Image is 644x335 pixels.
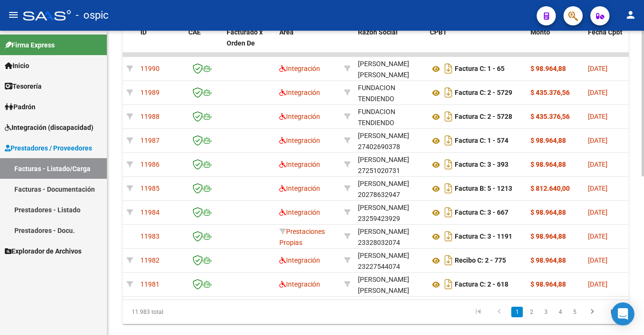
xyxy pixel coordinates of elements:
[524,304,539,320] li: page 2
[469,307,487,317] a: go to first page
[358,250,422,270] div: 23227544074
[184,22,223,64] datatable-header-cell: CAE
[442,181,455,196] i: Descargar documento
[76,5,109,26] span: - ospic
[455,89,512,97] strong: Factura C: 2 - 5729
[140,113,160,120] span: 11988
[223,22,276,64] datatable-header-cell: Facturado x Orden De
[604,307,622,317] a: go to last page
[569,307,580,317] a: 5
[358,130,409,141] div: [PERSON_NAME]
[530,137,566,144] strong: $ 98.964,88
[140,137,160,144] span: 11987
[279,185,320,192] span: Integración
[442,157,455,172] i: Descargar documento
[455,113,512,121] strong: Factura C: 2 - 5728
[455,65,505,73] strong: Factura C: 1 - 65
[358,82,422,103] div: 30715605976
[354,22,426,64] datatable-header-cell: Razón Social
[455,281,508,289] strong: Factura C: 2 - 618
[526,307,537,317] a: 2
[455,257,506,265] strong: Recibo C: 2 - 775
[511,307,523,317] a: 1
[588,208,608,216] span: [DATE]
[279,256,320,264] span: Integración
[455,233,512,241] strong: Factura C: 3 - 1191
[442,253,455,268] i: Descargar documento
[588,256,608,264] span: [DATE]
[527,22,584,64] datatable-header-cell: Monto
[455,209,508,217] strong: Factura C: 3 - 667
[358,58,422,79] div: 27419478127
[554,307,566,317] a: 4
[279,89,320,96] span: Integración
[540,307,552,317] a: 3
[588,280,608,288] span: [DATE]
[588,65,608,72] span: [DATE]
[5,143,92,153] span: Prestadores / Proveedores
[5,246,81,256] span: Explorador de Archivos
[358,226,409,237] div: [PERSON_NAME]
[227,28,263,47] span: Facturado x Orden De
[611,302,634,325] div: Open Intercom Messenger
[8,9,19,21] mat-icon: menu
[584,22,627,64] datatable-header-cell: Fecha Cpbt
[140,256,160,264] span: 11982
[530,280,566,288] strong: $ 98.964,88
[358,178,422,198] div: 20278632947
[583,307,601,317] a: go to next page
[276,22,340,64] datatable-header-cell: Area
[442,205,455,220] i: Descargar documento
[530,28,550,36] span: Monto
[358,106,422,127] div: 30715605976
[442,229,455,244] i: Descargar documento
[358,154,422,174] div: 27251020731
[140,232,160,240] span: 11983
[455,137,508,145] strong: Factura C: 1 - 574
[588,232,608,240] span: [DATE]
[279,28,294,36] span: Area
[588,185,608,192] span: [DATE]
[358,274,422,294] div: 27284870005
[279,137,320,144] span: Integración
[588,89,608,96] span: [DATE]
[358,106,422,139] div: FUNDACION TENDIENDO PUENTES
[442,85,455,100] i: Descargar documento
[426,22,527,64] datatable-header-cell: CPBT
[530,65,566,72] strong: $ 98.964,88
[530,161,566,168] strong: $ 98.964,88
[625,9,636,21] mat-icon: person
[358,202,422,222] div: 23259423929
[279,280,320,288] span: Integración
[442,133,455,148] i: Descargar documento
[430,28,447,36] span: CPBT
[567,304,582,320] li: page 5
[279,161,320,168] span: Integración
[530,89,570,96] strong: $ 435.376,56
[140,185,160,192] span: 11985
[539,304,553,320] li: page 3
[358,178,409,189] div: [PERSON_NAME]
[358,274,422,296] div: [PERSON_NAME] [PERSON_NAME]
[5,122,93,133] span: Integración (discapacidad)
[5,40,55,50] span: Firma Express
[140,89,160,96] span: 11989
[510,304,524,320] li: page 1
[5,102,35,112] span: Padrón
[123,300,222,324] div: 11.983 total
[188,28,201,36] span: CAE
[442,61,455,76] i: Descargar documento
[490,307,508,317] a: go to previous page
[358,226,422,246] div: 23328032074
[279,208,320,216] span: Integración
[358,58,422,81] div: [PERSON_NAME] [PERSON_NAME]
[140,161,160,168] span: 11986
[358,202,409,213] div: [PERSON_NAME]
[530,256,566,264] strong: $ 98.964,88
[140,65,160,72] span: 11990
[279,113,320,120] span: Integración
[588,137,608,144] span: [DATE]
[358,250,409,261] div: [PERSON_NAME]
[140,208,160,216] span: 11984
[358,28,398,36] span: Razón Social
